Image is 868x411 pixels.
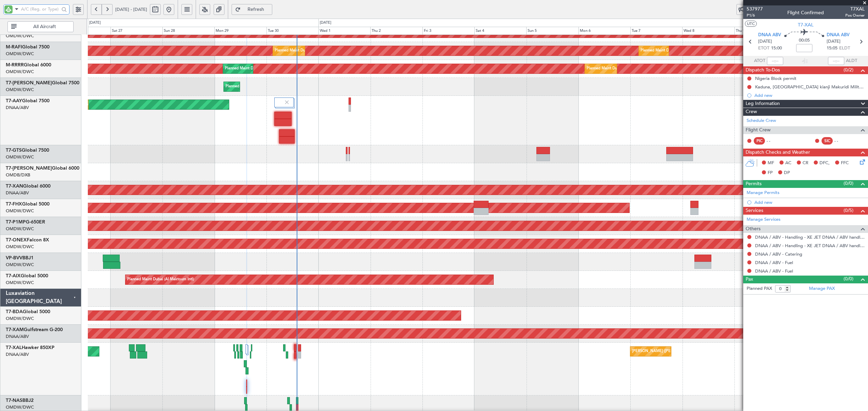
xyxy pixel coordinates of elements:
[6,333,29,340] a: DNAA/ABV
[6,45,50,49] a: M-RAFIGlobal 7500
[275,46,341,56] div: Planned Maint Dubai (Al Maktoum Intl)
[755,234,865,240] a: DNAA / ABV - Handling - XE JET DNAA / ABV handling
[785,160,791,167] span: AC
[18,24,71,29] span: All Aircraft
[844,275,853,282] span: (0/0)
[6,148,22,153] span: T7-GTS
[6,309,23,314] span: T7-BDA
[820,160,830,167] span: DFC,
[6,274,48,278] a: T7-AIXGlobal 5000
[115,6,147,13] span: [DATE] - [DATE]
[422,27,474,35] div: Fri 3
[822,137,833,145] div: SIC
[827,45,837,52] span: 15:05
[6,184,23,189] span: T7-XAN
[809,285,835,292] a: Manage PAX
[827,32,850,39] span: DNAA ABV
[6,105,29,111] a: DNAA/ABV
[6,184,51,189] a: T7-XANGlobal 6000
[767,138,782,144] div: - -
[284,99,290,105] img: gray-close.svg
[798,21,813,28] span: T7-XAL
[6,99,50,103] a: T7-AAYGlobal 7500
[755,251,802,257] a: DNAA / ABV - Catering
[755,84,865,90] div: Kaduna, [GEOGRAPHIC_DATA] kianji Makuridi Military Field Approval [DATE]-[DATE]
[844,66,853,73] span: (0/2)
[6,81,52,85] span: T7-[PERSON_NAME]
[6,172,30,178] a: OMDB/DXB
[755,260,793,265] a: DNAA / ABV - Fuel
[89,20,101,26] div: [DATE]
[845,13,865,18] span: Pos Owner
[578,27,630,35] div: Mon 6
[587,64,653,74] div: Planned Maint Dubai (Al Maktoum Intl)
[320,20,331,26] div: [DATE]
[747,285,772,292] label: Planned PAX
[474,27,526,35] div: Sat 4
[6,220,45,224] a: T7-P1MPG-650ER
[6,154,34,160] a: OMDW/DWC
[6,190,29,196] a: DNAA/ABV
[232,4,272,15] button: Refresh
[799,37,810,44] span: 00:05
[747,5,763,13] span: 537977
[758,38,772,45] span: [DATE]
[754,58,765,64] span: ATOT
[127,275,194,285] div: Planned Maint Dubai (Al Maktoum Intl)
[747,216,781,223] a: Manage Services
[747,190,780,196] a: Manage Permits
[162,27,214,35] div: Sun 28
[844,207,853,214] span: (0/5)
[6,63,24,67] span: M-RRRR
[6,238,49,242] a: T7-ONEXFalcon 8X
[6,398,22,403] span: T7-NAS
[6,327,24,332] span: T7-XAM
[746,180,762,188] span: Permits
[6,202,50,207] a: T7-FHXGlobal 5000
[755,243,865,248] a: DNAA / ABV - Handling - XE JET DNAA / ABV handling
[771,45,782,52] span: 15:00
[747,117,776,124] a: Schedule Crew
[225,64,292,74] div: Planned Maint Dubai (Al Maktoum Intl)
[6,69,34,75] a: OMDW/DWC
[844,180,853,187] span: (0/0)
[768,170,773,176] span: FP
[6,398,34,403] a: T7-NASBBJ2
[6,99,22,103] span: T7-AAY
[734,27,786,35] div: Thu 9
[746,100,780,108] span: Leg Information
[754,137,765,145] div: PIC
[6,238,27,242] span: T7-ONEX
[6,309,50,314] a: T7-BDAGlobal 5000
[758,32,781,39] span: DNAA ABV
[745,21,757,27] button: UTC
[6,262,34,268] a: OMDW/DWC
[6,327,63,332] a: T7-XAMGulfstream G-200
[7,21,74,32] button: All Aircraft
[746,149,810,156] span: Dispatch Checks and Weather
[6,404,34,410] a: OMDW/DWC
[6,244,34,250] a: OMDW/DWC
[6,351,29,358] a: DNAA/ABV
[758,45,769,52] span: ETOT
[839,45,850,52] span: ELDT
[111,27,162,35] div: Sat 27
[841,160,849,167] span: FFC
[225,82,292,92] div: Planned Maint Dubai (Al Maktoum Intl)
[682,27,734,35] div: Wed 8
[845,5,865,13] span: T7XAL
[784,170,790,176] span: DP
[746,66,780,74] span: Dispatch To-Dos
[6,202,22,207] span: T7-FHX
[6,345,22,350] span: T7-XAL
[6,63,51,67] a: M-RRRRGlobal 6000
[632,346,703,356] div: [PERSON_NAME] ([PERSON_NAME] Intl)
[6,81,79,85] a: T7-[PERSON_NAME]Global 7500
[755,75,796,81] div: Nigeria Block permit
[6,345,55,350] a: T7-XALHawker 850XP
[214,27,266,35] div: Mon 29
[768,160,774,167] span: MF
[846,58,857,64] span: ALDT
[834,138,850,144] div: - -
[754,199,865,205] div: Add new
